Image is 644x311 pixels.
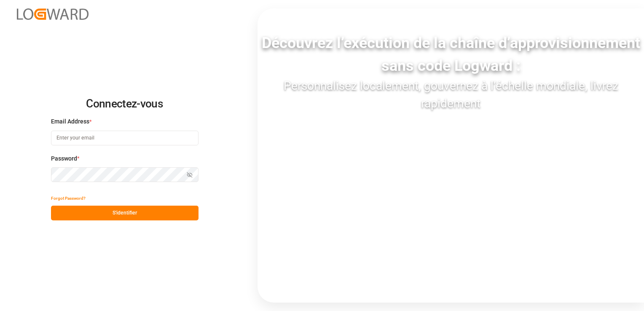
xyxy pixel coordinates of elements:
input: Enter your email [51,131,199,145]
span: Password [51,154,77,163]
button: S'identifier [51,206,199,220]
div: Personnalisez localement, gouvernez à l’échelle mondiale, livrez rapidement [258,77,644,113]
h2: Connectez-vous [51,91,199,118]
img: Logward_new_orange.png [17,8,89,20]
div: Découvrez l’exécution de la chaîne d’approvisionnement sans code Logward : [258,32,644,77]
button: Forgot Password? [51,191,86,206]
span: Email Address [51,117,89,126]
